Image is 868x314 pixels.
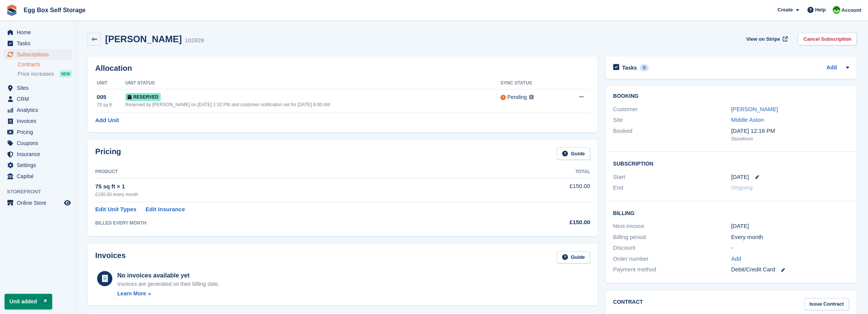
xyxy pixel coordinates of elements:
[731,255,741,263] a: Add
[6,5,18,16] img: stora-icon-8386f47178a22dfd0bd8f6a31ec36ba5ce8667c1dd55bd0f319d3a0aa187defe.svg
[95,220,497,226] div: BILLED EVERY MONTH
[777,6,793,14] span: Create
[613,298,643,311] h2: Contract
[826,64,837,72] a: Add
[613,173,731,182] div: Start
[4,127,72,137] a: menu
[731,116,764,123] a: Middle Aston
[117,290,146,298] div: Learn More
[95,251,126,264] h2: Invoices
[117,280,219,288] div: Invoices are generated on their billing date.
[743,33,789,45] a: View on Stripe
[4,138,72,148] a: menu
[798,33,857,45] a: Cancel Subscription
[17,160,62,171] span: Settings
[117,290,219,298] a: Learn More
[97,93,125,102] div: 005
[731,106,778,112] a: [PERSON_NAME]
[18,70,54,78] span: Price increases
[17,138,62,148] span: Coupons
[731,135,849,143] div: Storefront
[95,191,497,198] div: £150.00 every month
[4,38,72,49] a: menu
[95,77,125,89] th: Unit
[7,188,76,196] span: Storefront
[117,271,219,280] div: No invoices available yet
[95,147,121,160] h2: Pricing
[4,160,72,171] a: menu
[63,198,72,207] a: Preview store
[640,64,649,71] div: 0
[500,77,561,89] th: Sync Status
[613,209,849,217] h2: Billing
[4,49,72,60] a: menu
[59,70,72,78] div: NEW
[507,93,527,101] div: Pending
[125,77,500,89] th: Unit Status
[105,34,182,44] h2: [PERSON_NAME]
[613,244,731,252] div: Discount
[841,6,861,14] span: Account
[4,149,72,159] a: menu
[731,173,749,182] time: 2025-08-26 00:00:00 UTC
[4,171,72,182] a: menu
[17,198,62,208] span: Online Store
[731,233,849,242] div: Every month
[95,116,119,125] a: Add Unit
[4,83,72,93] a: menu
[613,116,731,124] div: Site
[557,147,590,160] a: Guide
[4,116,72,126] a: menu
[613,93,849,99] h2: Booking
[731,222,849,231] div: [DATE]
[497,166,590,178] th: Total
[613,127,731,143] div: Booked
[4,27,72,38] a: menu
[613,222,731,231] div: Next invoice
[731,184,753,191] span: Ongoing
[4,105,72,115] a: menu
[833,6,840,14] img: Charles Sandy
[731,127,849,135] div: [DATE] 12:16 PM
[17,116,62,126] span: Invoices
[4,94,72,104] a: menu
[21,4,89,16] a: Egg Box Self Storage
[95,64,590,73] h2: Allocation
[497,218,590,227] div: £150.00
[95,205,136,214] a: Edit Unit Types
[613,265,731,274] div: Payment method
[17,127,62,137] span: Pricing
[613,159,849,167] h2: Subscription
[145,205,185,214] a: Edit Insurance
[613,233,731,242] div: Billing period
[731,265,849,274] div: Debit/Credit Card
[17,149,62,159] span: Insurance
[185,36,204,45] div: 102828
[17,83,62,93] span: Sites
[17,94,62,104] span: CRM
[613,183,731,192] div: End
[497,178,590,202] td: £150.00
[17,171,62,182] span: Capital
[529,95,534,99] img: icon-info-grey-7440780725fd019a000dd9b08b2336e03edf1995a4989e88bcd33f0948082b44.svg
[613,255,731,263] div: Order number
[804,298,849,311] a: Issue Contract
[18,70,72,78] a: Price increases NEW
[815,6,826,14] span: Help
[95,182,497,191] div: 75 sq ft × 1
[18,61,72,68] a: Contracts
[125,93,161,101] span: Reserved
[97,102,125,108] div: 75 sq ft
[17,38,62,49] span: Tasks
[95,166,497,178] th: Product
[4,198,72,208] a: menu
[17,49,62,60] span: Subscriptions
[125,101,500,108] div: Reserved by [PERSON_NAME] on [DATE] 1:32 PM and customer notification set for [DATE] 6:00 AM.
[746,35,780,43] span: View on Stripe
[622,64,637,71] h2: Tasks
[17,27,62,38] span: Home
[557,251,590,264] a: Guide
[5,294,52,309] p: Unit added
[17,105,62,115] span: Analytics
[731,244,849,252] div: -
